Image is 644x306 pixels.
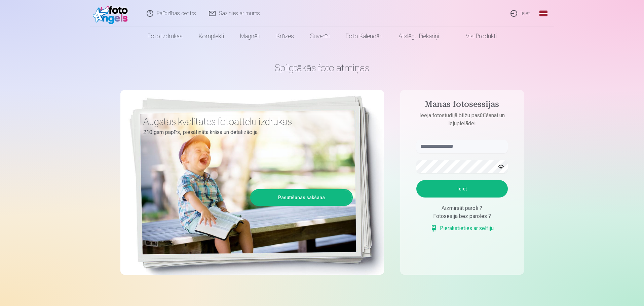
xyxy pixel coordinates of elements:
[416,180,508,198] button: Ieiet
[93,3,131,24] img: /fa1
[410,112,515,128] p: Ieeja fotostudijā bilžu pasūtīšanai un lejupielādei
[338,27,390,46] a: Foto kalendāri
[232,27,268,46] a: Magnēti
[302,27,338,46] a: Suvenīri
[390,27,447,46] a: Atslēgu piekariņi
[143,128,348,137] p: 210 gsm papīrs, piesātināta krāsa un detalizācija
[140,27,191,46] a: Foto izdrukas
[251,190,352,205] a: Pasūtīšanas sākšana
[268,27,302,46] a: Krūzes
[120,62,524,74] h1: Spilgtākās foto atmiņas
[143,116,348,128] h3: Augstas kvalitātes fotoattēlu izdrukas
[447,27,505,46] a: Visi produkti
[191,27,232,46] a: Komplekti
[430,224,494,232] a: Pierakstieties ar selfiju
[410,99,515,112] h4: Manas fotosessijas
[416,212,508,220] div: Fotosesija bez paroles ?
[416,204,508,212] div: Aizmirsāt paroli ?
